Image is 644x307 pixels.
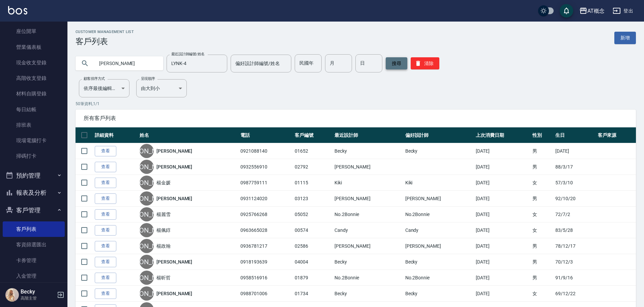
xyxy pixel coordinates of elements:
td: 91/9/16 [554,270,596,286]
a: 查看 [95,225,116,236]
td: No.2Bonnie [333,207,403,222]
td: Kiki [404,175,474,191]
a: 入金管理 [3,268,65,284]
a: 營業儀表板 [3,39,65,55]
a: 楊昕哲 [156,274,171,281]
td: Becky [333,254,403,270]
a: 高階收支登錄 [3,70,65,86]
td: 01879 [293,270,333,286]
a: 楊麗雪 [156,211,171,218]
th: 電話 [239,127,293,143]
div: [PERSON_NAME] [140,286,154,301]
td: [DATE] [474,207,531,222]
button: 登出 [610,5,636,17]
button: 預約管理 [3,167,65,184]
a: 查看 [95,288,116,299]
button: save [560,4,573,18]
button: 清除 [411,57,439,69]
div: [PERSON_NAME] [140,239,154,253]
td: Becky [404,143,474,159]
td: [DATE] [474,191,531,207]
td: No.2Bonnie [404,207,474,222]
td: 0932556910 [239,159,293,175]
td: [PERSON_NAME] [404,238,474,254]
div: 依序最後編輯時間 [79,79,129,97]
td: [DATE] [474,238,531,254]
td: Becky [333,286,403,302]
a: 現場電腦打卡 [3,133,65,148]
p: 高階主管 [21,295,55,301]
td: No.2Bonnie [404,270,474,286]
td: 72/7/2 [554,207,596,222]
td: 女 [531,286,554,302]
td: 83/5/28 [554,222,596,238]
td: No.2Bonnie [333,270,403,286]
a: [PERSON_NAME] [156,290,192,297]
td: 01652 [293,143,333,159]
td: [PERSON_NAME] [333,191,403,207]
td: 0988701006 [239,286,293,302]
td: 女 [531,222,554,238]
td: 0936781217 [239,238,293,254]
td: Becky [404,254,474,270]
label: 呈現順序 [141,76,155,81]
th: 性別 [531,127,554,143]
p: 50 筆資料, 1 / 1 [76,101,636,107]
td: 03123 [293,191,333,207]
input: 搜尋關鍵字 [94,54,158,72]
td: 02792 [293,159,333,175]
div: [PERSON_NAME] [140,207,154,221]
td: 女 [531,175,554,191]
a: 現金收支登錄 [3,55,65,70]
td: Becky [404,286,474,302]
button: 客戶管理 [3,202,65,219]
td: 0931124020 [239,191,293,207]
a: 客資篩選匯出 [3,237,65,252]
h2: Customer Management List [76,30,134,34]
div: [PERSON_NAME] [140,176,154,190]
td: [DATE] [474,175,531,191]
a: [PERSON_NAME] [156,148,192,154]
a: 查看 [95,241,116,251]
td: [PERSON_NAME] [404,191,474,207]
a: 新增 [614,32,636,44]
td: 92/10/20 [554,191,596,207]
h3: 客戶列表 [76,37,134,46]
a: 楊政翰 [156,243,171,249]
td: 57/3/10 [554,175,596,191]
th: 詳細資料 [93,127,138,143]
td: [DATE] [474,254,531,270]
td: 0987759111 [239,175,293,191]
td: 02586 [293,238,333,254]
a: [PERSON_NAME] [156,163,192,170]
td: 0918193639 [239,254,293,270]
div: AT概念 [587,7,605,15]
td: 78/12/17 [554,238,596,254]
a: 查看 [95,209,116,220]
div: [PERSON_NAME] [140,271,154,285]
div: [PERSON_NAME] [140,160,154,174]
div: 由大到小 [136,79,187,97]
th: 上次消費日期 [474,127,531,143]
td: 男 [531,254,554,270]
td: [DATE] [474,222,531,238]
a: 客戶列表 [3,221,65,237]
a: 查看 [95,193,116,204]
a: 掃碼打卡 [3,148,65,164]
td: [DATE] [474,270,531,286]
td: 男 [531,159,554,175]
td: 男 [531,270,554,286]
label: 顧客排序方式 [84,76,105,81]
div: [PERSON_NAME] [140,255,154,269]
button: 報表及分析 [3,184,65,202]
a: 楊佩錞 [156,227,171,234]
button: AT概念 [577,4,607,18]
h5: Becky [21,288,55,295]
td: Kiki [333,175,403,191]
td: Becky [333,143,403,159]
a: 每日結帳 [3,102,65,117]
td: Candy [333,222,403,238]
th: 客戶來源 [596,127,636,143]
td: 00574 [293,222,333,238]
span: 所有客戶列表 [84,115,628,122]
